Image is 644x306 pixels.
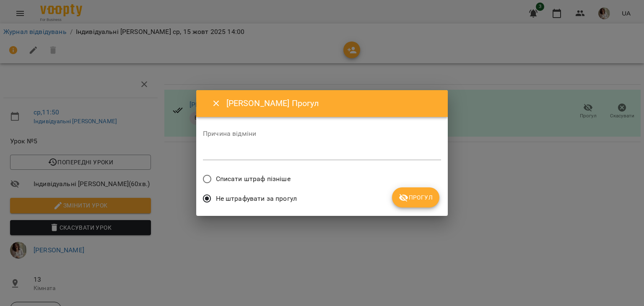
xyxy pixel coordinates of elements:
h6: [PERSON_NAME] Прогул [226,97,438,110]
button: Прогул [392,187,439,207]
button: Close [206,93,226,114]
span: Не штрафувати за прогул [216,194,297,204]
label: Причина відміни [203,130,441,137]
span: Прогул [399,192,433,202]
span: Списати штраф пізніше [216,174,291,184]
